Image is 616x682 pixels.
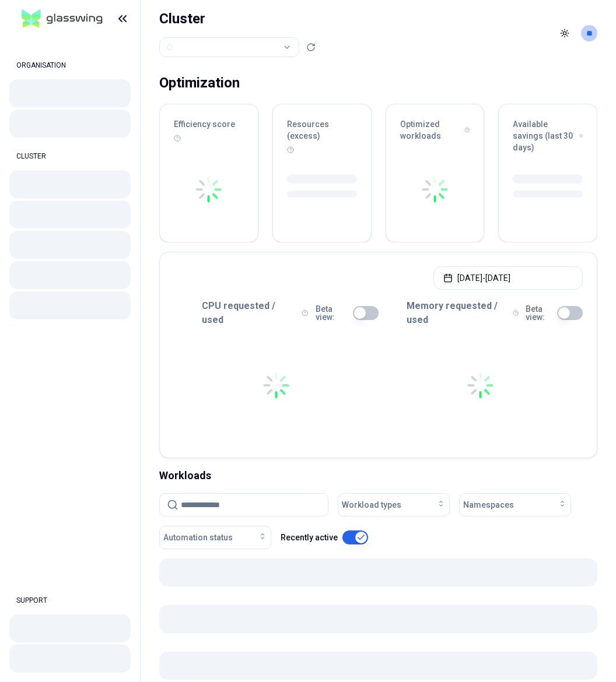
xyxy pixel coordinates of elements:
[316,305,351,321] label: Beta view:
[342,499,401,511] span: Workload types
[526,305,555,321] label: Beta view:
[9,145,131,168] div: CLUSTER
[159,526,271,549] button: Automation status
[338,493,450,516] button: Workload types
[159,9,316,28] h1: Cluster
[160,104,258,149] div: Efficiency score
[499,104,597,160] div: Available savings (last 30 days)
[159,467,597,484] div: Workloads
[463,499,514,511] span: Namespaces
[163,532,233,543] span: Automation status
[9,589,131,612] div: SUPPORT
[273,104,371,160] div: Resources (excess)
[159,71,240,94] div: Optimization
[9,54,131,77] div: ORGANISATION
[386,104,484,149] div: Optimized workloads
[379,299,583,327] div: Memory requested / used
[17,5,107,33] img: GlassWing
[433,266,583,290] button: [DATE]-[DATE]
[159,37,299,57] button: Select a value
[459,493,571,516] button: Namespaces
[281,533,338,542] label: Recently active
[174,299,379,327] div: CPU requested / used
